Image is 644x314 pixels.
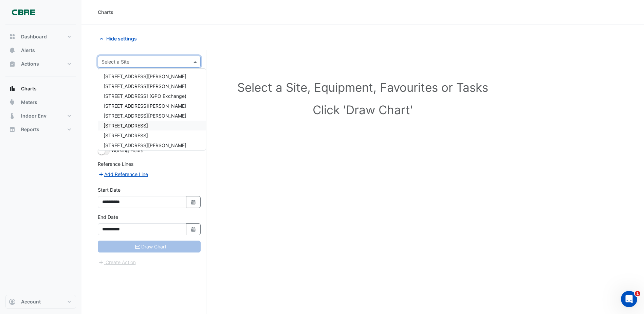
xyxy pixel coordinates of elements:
span: 1 [635,291,640,296]
span: Reports [21,126,39,133]
app-icon: Alerts [9,47,16,54]
label: Reference Lines [98,160,133,168]
button: Hide settings [98,33,141,45]
fa-icon: Select Date [190,226,197,232]
iframe: Intercom live chat [621,291,637,307]
app-icon: Meters [9,99,16,106]
span: [STREET_ADDRESS][PERSON_NAME] [104,103,186,109]
span: Alerts [21,47,35,54]
app-icon: Dashboard [9,33,16,40]
h1: Select a Site, Equipment, Favourites or Tasks [113,80,613,94]
button: Account [5,295,76,309]
app-icon: Charts [9,85,16,92]
app-icon: Reports [9,126,16,133]
app-icon: Actions [9,60,16,67]
fa-icon: Select Date [190,199,197,205]
ng-dropdown-panel: Options list [98,68,206,151]
label: Start Date [98,186,121,193]
button: Meters [5,95,76,109]
app-escalated-ticket-create-button: Please correct errors first [98,259,136,264]
span: Dashboard [21,33,47,40]
span: [STREET_ADDRESS][PERSON_NAME] [104,142,186,148]
button: Actions [5,57,76,71]
span: Account [21,298,41,305]
label: End Date [98,213,118,221]
h1: Click 'Draw Chart' [113,103,613,117]
button: Indoor Env [5,109,76,123]
app-icon: Indoor Env [9,112,16,119]
span: [STREET_ADDRESS][PERSON_NAME] [104,73,186,79]
div: Charts [98,8,113,16]
span: Hide settings [106,35,137,42]
span: [STREET_ADDRESS] [104,133,148,138]
img: Company Logo [8,5,39,19]
button: Charts [5,82,76,95]
button: Dashboard [5,30,76,43]
span: Working Hours [111,147,143,153]
span: [STREET_ADDRESS] [104,123,148,128]
span: [STREET_ADDRESS][PERSON_NAME] [104,83,186,89]
button: Reports [5,123,76,136]
button: Add Reference Line [98,170,148,178]
button: Alerts [5,43,76,57]
span: [STREET_ADDRESS][PERSON_NAME] [104,113,186,119]
span: [STREET_ADDRESS] (GPO Exchange) [104,93,186,99]
span: Meters [21,99,37,106]
span: Charts [21,85,37,92]
span: Actions [21,60,39,67]
span: Indoor Env [21,112,47,119]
